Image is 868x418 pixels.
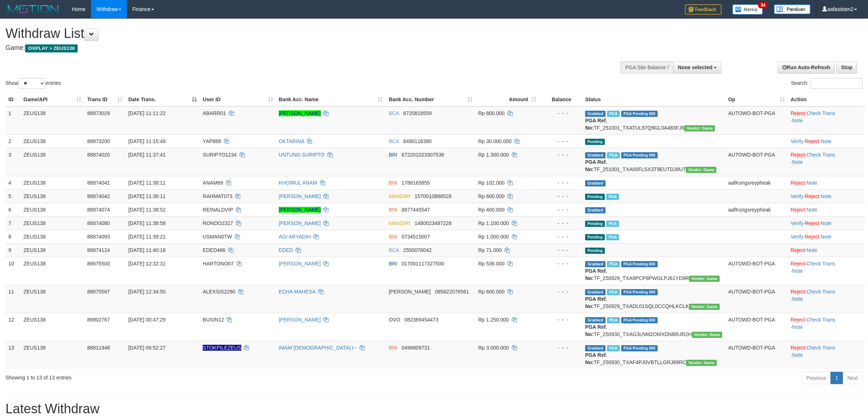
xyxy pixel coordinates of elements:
a: Note [792,352,803,358]
td: 13 [5,341,20,369]
span: 88675587 [87,289,110,295]
img: Feedback.jpg [685,4,721,15]
a: Reject [791,345,805,351]
td: ZEUS138 [20,257,84,285]
span: Marked by aafpengsreynich [606,234,619,240]
a: [PERSON_NAME] [279,220,321,226]
span: Rp 71.000 [478,247,502,253]
a: Check Trans [806,110,835,116]
span: [DATE] 11:39:21 [128,234,166,240]
div: - - - [542,288,579,295]
span: ANAM69 [203,180,223,186]
span: Rp 800.000 [478,110,505,116]
span: Copy 085822076561 to clipboard [435,289,469,295]
span: Pending [585,248,605,254]
span: [DATE] 11:11:22 [128,110,166,116]
a: [PERSON_NAME] [279,261,321,267]
a: [PERSON_NAME] [279,110,321,116]
a: Reject [791,207,805,213]
a: Note [792,159,803,165]
span: Vendor URL: https://trx31.1velocity.biz [692,332,723,338]
span: HARTONO07 [203,261,234,267]
a: Check Trans [806,345,835,351]
th: Bank Acc. Number: activate to sort column ascending [386,93,475,106]
span: [DATE] 12:34:50 [128,289,166,295]
span: Nama rekening ada tanda titik/strip, harap diedit [203,345,241,351]
b: PGA Ref. No: [585,352,607,365]
h4: Game: [5,44,571,52]
a: Check Trans [806,289,835,295]
div: - - - [542,260,579,267]
span: BNI [389,207,397,213]
span: Rp 102.000 [478,180,505,186]
td: · [788,243,865,257]
img: Button%20Memo.svg [732,4,763,15]
span: 88874041 [87,180,110,186]
td: 6 [5,203,20,216]
img: panduan.png [774,4,810,14]
div: PGA Site Balance / [620,61,673,74]
th: Balance [539,93,582,106]
span: Rp 1.100.000 [478,220,509,226]
span: Marked by aafsreyleap [607,317,620,323]
span: Rp 536.000 [478,261,505,267]
div: - - - [542,193,579,200]
th: Action [788,93,865,106]
td: ZEUS138 [20,243,84,257]
a: Verify [791,193,803,199]
a: Note [821,193,832,199]
span: Pending [585,234,605,240]
span: ABARR01 [203,110,226,116]
span: Rp 400.000 [478,207,505,213]
span: Marked by aafanarl [607,152,620,158]
span: BRI [389,152,397,158]
td: AUTOWD-BOT-PGA [725,257,787,285]
div: - - - [542,138,579,145]
select: Showentries [18,78,46,89]
span: PGA Pending [621,317,658,323]
th: Trans ID: activate to sort column ascending [84,93,125,106]
td: aafKongsreypheak [725,203,787,216]
img: MOTION_logo.png [5,4,61,15]
th: Bank Acc. Name: activate to sort column ascending [276,93,386,106]
span: Rp 30.000.000 [478,138,512,144]
td: AUTOWD-BOT-PGA [725,148,787,176]
th: ID [5,93,20,106]
span: Rp 1.250.000 [478,317,509,323]
span: Marked by aafsolysreylen [606,194,619,200]
span: Grabbed [585,345,606,351]
span: USMAN0TW [203,234,232,240]
span: Copy 0496809731 to clipboard [401,345,430,351]
a: Reject [791,152,805,158]
span: Vendor URL: https://trx31.1velocity.biz [689,276,720,282]
span: Copy 082369454473 to clipboard [404,317,438,323]
td: ZEUS138 [20,134,84,148]
span: Pending [585,139,605,145]
b: PGA Ref. No: [585,268,607,281]
td: ZEUS138 [20,148,84,176]
span: 88874074 [87,207,110,213]
a: Verify [791,220,803,226]
span: PGA Pending [621,111,658,117]
span: Grabbed [585,317,606,323]
a: Stop [836,61,857,74]
span: 88873200 [87,138,110,144]
span: BUSIN12 [203,317,224,323]
td: · · [788,341,865,369]
span: BNI [389,234,397,240]
span: PGA Pending [621,289,658,295]
span: REINALDVIP [203,207,233,213]
th: User ID: activate to sort column ascending [200,93,276,106]
td: · · [788,189,865,203]
a: Reject [805,234,820,240]
a: Note [792,296,803,302]
span: Copy 8720818559 to clipboard [403,110,432,116]
span: Rp 600.000 [478,289,505,295]
a: Note [806,180,817,186]
a: EDED [279,247,293,253]
span: Copy 1570010888528 to clipboard [414,193,451,199]
a: [PERSON_NAME] [279,207,321,213]
a: Note [792,324,803,330]
td: ZEUS138 [20,176,84,189]
td: AUTOWD-BOT-PGA [725,106,787,135]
